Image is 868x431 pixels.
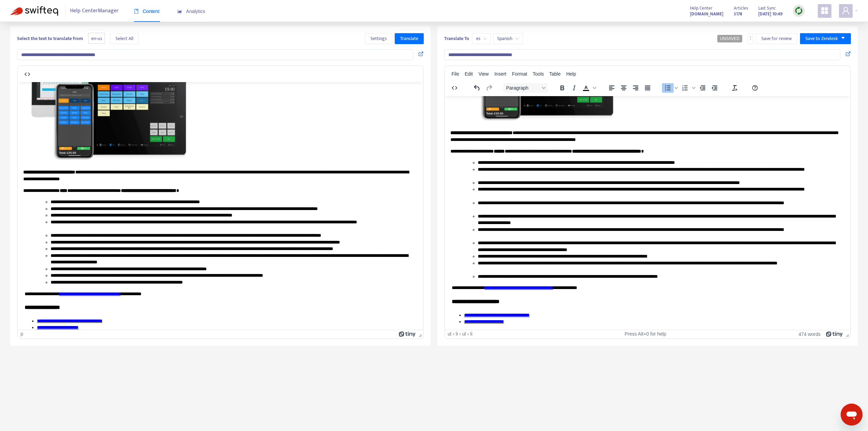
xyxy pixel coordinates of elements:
[416,330,423,338] div: Press the Up and Down arrow keys to resize the editor.
[395,33,424,44] button: Translate
[800,33,851,44] button: Save to Zendeskcaret-down
[679,83,696,93] div: Numbered list
[10,6,58,16] img: Swifteq
[841,36,845,40] span: caret-down
[580,331,711,337] div: Press Alt+0 for help
[606,83,618,93] button: Align left
[467,331,469,337] div: ›
[177,9,205,14] span: Analytics
[549,71,560,77] span: Table
[756,33,797,44] button: Save for review
[734,4,748,12] span: Articles
[758,10,783,18] strong: [DATE] 10:49
[580,83,597,93] div: Text color Black
[462,331,466,337] div: ul
[116,35,133,42] span: Select All
[734,10,742,18] strong: 3178
[506,85,540,91] span: Paragraph
[18,82,423,330] iframe: Rich Text Area
[17,35,83,42] b: Select the text to translate from
[494,71,506,77] span: Insert
[748,33,753,44] button: more
[805,35,838,42] span: Save to Zendesk
[556,83,568,93] button: Bold
[448,331,451,337] div: ul
[370,35,387,42] span: Settings
[748,36,753,40] span: more
[70,4,119,17] span: Help Center Manager
[88,33,105,44] span: en-us
[399,331,416,337] a: Powered by Tiny
[21,331,23,337] div: p
[568,83,580,93] button: Italic
[400,35,418,42] span: Translate
[465,71,473,77] span: Edit
[471,83,483,93] button: Undo
[618,83,629,93] button: Align center
[512,71,527,77] span: Format
[453,331,455,337] div: ›
[749,83,761,93] button: Help
[470,331,472,337] div: li
[709,83,720,93] button: Increase indent
[697,83,708,93] button: Decrease indent
[729,83,741,93] button: Clear formatting
[566,71,576,77] span: Help
[134,9,160,14] span: Content
[841,404,863,426] iframe: Botón para iniciar la ventana de mensajería
[662,83,679,93] div: Bullet list
[497,34,519,44] span: Spanish
[177,9,182,14] span: area-chart
[642,83,653,93] button: Justify
[820,6,829,15] span: appstore
[690,4,713,12] span: Help Center
[134,9,139,14] span: book
[758,4,776,12] span: Last Sync
[690,10,723,18] a: [DOMAIN_NAME]
[630,83,641,93] button: Align right
[476,34,487,44] span: es
[456,331,458,337] div: li
[459,331,461,337] div: ›
[761,35,792,42] span: Save for review
[795,6,803,15] img: sync.dc5367851b00ba804db3.png
[503,83,548,93] button: Block Paragraph
[826,331,843,337] a: Powered by Tiny
[445,96,850,330] iframe: Rich Text Area
[842,6,850,15] span: user
[365,33,392,44] button: Settings
[110,33,139,44] button: Select All
[799,331,821,337] button: 474 words
[444,35,469,42] b: Translate To
[843,330,850,338] div: Press the Up and Down arrow keys to resize the editor.
[478,71,489,77] span: View
[533,71,544,77] span: Tools
[451,71,459,77] span: File
[483,83,495,93] button: Redo
[720,36,740,41] span: UNSAVED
